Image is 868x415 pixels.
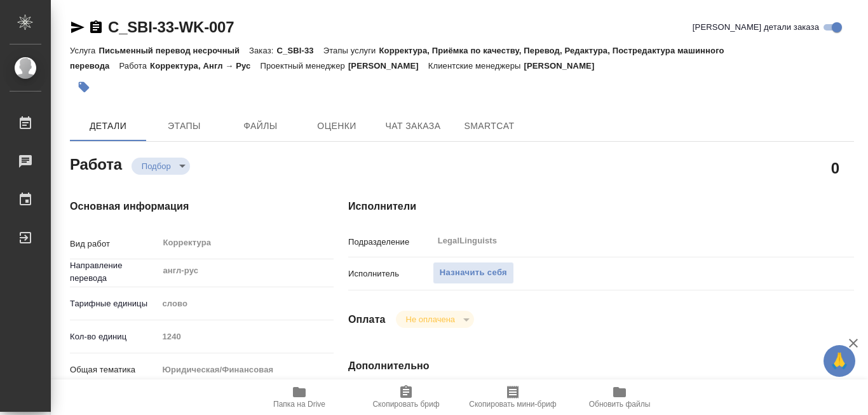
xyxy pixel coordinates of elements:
p: Клиентские менеджеры [428,61,524,71]
p: Направление перевода [70,259,158,285]
span: Детали [78,118,139,134]
div: Подбор [396,311,474,328]
p: Работа [119,61,150,71]
p: Корректура, Англ → Рус [150,61,260,71]
div: слово [158,293,334,315]
span: Файлы [230,118,291,134]
span: Оценки [306,118,367,134]
input: Пустое поле [158,327,334,346]
p: Заказ: [249,46,276,55]
button: Обновить файлы [566,379,673,415]
button: Скопировать мини-бриф [459,379,566,415]
p: Вид работ [70,238,158,250]
span: Обновить файлы [589,400,651,409]
p: Проектный менеджер [260,61,348,71]
span: [PERSON_NAME] детали заказа [693,21,819,34]
h2: 0 [831,157,839,179]
button: Скопировать ссылку [88,20,104,35]
span: Скопировать бриф [372,400,439,409]
div: Юридическая/Финансовая [158,359,334,381]
h4: Оплата [348,312,386,327]
button: Назначить себя [433,262,514,284]
span: Папка на Drive [273,400,325,409]
span: Чат заказа [383,118,444,134]
h4: Дополнительно [348,358,854,374]
p: Корректура, Приёмка по качеству, Перевод, Редактура, Постредактура машинного перевода [70,46,724,71]
p: [PERSON_NAME] [348,61,428,71]
span: Назначить себя [440,266,507,280]
button: Не оплачена [402,314,459,325]
button: Подбор [138,161,175,172]
p: [PERSON_NAME] [524,61,604,71]
p: Исполнитель [348,268,433,280]
p: Тарифные единицы [70,297,158,310]
span: 🙏 [829,348,850,374]
p: Подразделение [348,236,433,248]
p: Общая тематика [70,364,158,376]
p: Кол-во единиц [70,330,158,343]
button: Папка на Drive [246,379,353,415]
button: 🙏 [824,345,855,377]
button: Скопировать ссылку для ЯМессенджера [70,20,85,35]
div: Подбор [132,158,190,175]
p: Услуга [70,46,98,55]
span: SmartCat [459,118,520,134]
h4: Основная информация [70,199,297,214]
span: Скопировать мини-бриф [469,400,556,409]
a: C_SBI-33-WK-007 [108,18,234,36]
h2: Работа [70,152,122,175]
span: Этапы [154,118,215,134]
p: Этапы услуги [323,46,379,55]
button: Добавить тэг [70,73,98,101]
button: Скопировать бриф [353,379,459,415]
h4: Исполнители [348,199,854,214]
p: Письменный перевод несрочный [98,46,249,55]
p: C_SBI-33 [276,46,323,55]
